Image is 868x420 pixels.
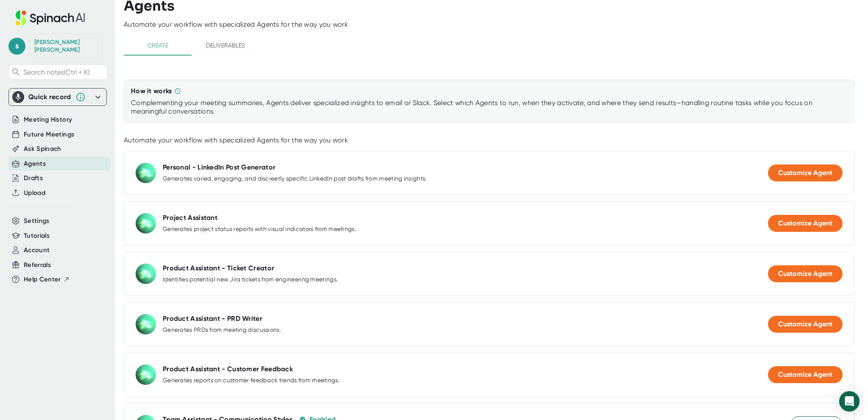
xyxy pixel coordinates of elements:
[24,159,46,169] button: Agents
[124,20,868,29] div: Automate your workflow with specialized Agents for the way you work
[778,270,832,278] span: Customize Agent
[197,40,254,51] span: Deliverables
[24,130,74,139] button: Future Meetings
[24,245,50,255] button: Account
[778,219,832,227] span: Customize Agent
[136,213,156,234] img: Project Assistant
[163,225,356,233] div: Generates project status reports with visual indicators from meetings.
[163,326,281,334] div: Generates PRDs from meeting discussions.
[163,314,262,323] div: Product Assistant - PRD Writer
[124,136,854,145] div: Automate your workflow with specialized Agents for the way you work
[136,314,156,334] img: Product Assistant - PRD Writer
[163,264,274,273] div: Product Assistant - Ticket Creator
[768,366,843,383] button: Customize Agent
[129,40,186,51] span: Create
[163,175,427,183] div: Generates varied, engaging, and discreetly specific LinkedIn post drafts from meeting insights.
[131,99,847,116] div: Complementing your meeting summaries, Agents deliver specialized insights to email or Slack. Sele...
[24,188,45,198] button: Upload
[778,169,832,177] span: Customize Agent
[24,216,50,226] button: Settings
[136,264,156,284] img: Product Assistant - Ticket Creator
[131,87,172,95] div: How it works
[768,164,843,181] button: Customize Agent
[768,316,843,333] button: Customize Agent
[163,377,339,384] div: Generates reports on customer feedback trends from meetings.
[163,276,338,284] div: Identifies potential new Jira tickets from engineering meetings.
[12,89,103,106] div: Quick record
[778,320,832,328] span: Customize Agent
[28,93,71,101] div: Quick record
[163,365,293,373] div: Product Assistant - Customer Feedback
[24,115,72,125] button: Meeting History
[34,39,98,53] div: Scott Nordquist
[163,163,275,172] div: Personal - LinkedIn Post Generator
[24,260,51,270] button: Referrals
[24,144,61,154] button: Ask Spinach
[839,391,860,412] div: Open Intercom Messenger
[24,173,43,183] button: Drafts
[136,364,156,385] img: Product Assistant - Customer Feedback
[8,38,25,55] span: s
[174,88,181,95] svg: Complementing your meeting summaries, Agents deliver specialized insights to email or Slack. Sele...
[778,370,832,378] span: Customize Agent
[23,68,89,76] span: Search notes (Ctrl + K)
[768,265,843,282] button: Customize Agent
[24,231,50,241] button: Tutorials
[24,275,70,284] button: Help Center
[136,163,156,183] img: Personal - LinkedIn Post Generator
[163,214,217,222] div: Project Assistant
[768,215,843,232] button: Customize Agent
[24,275,61,284] span: Help Center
